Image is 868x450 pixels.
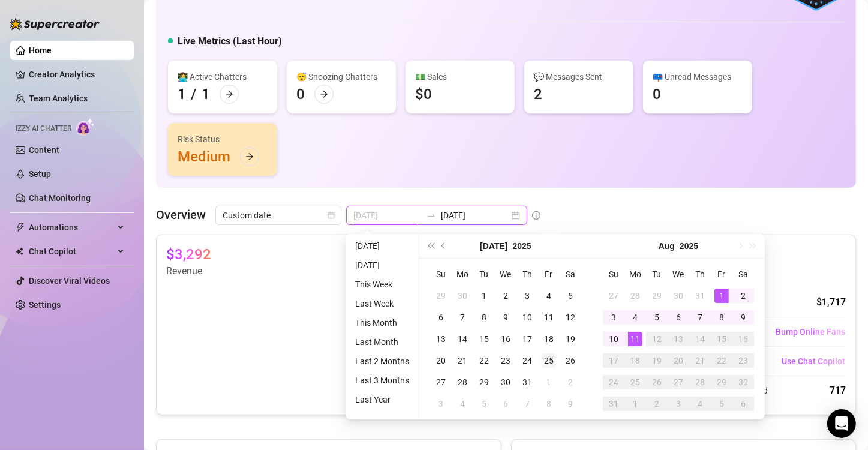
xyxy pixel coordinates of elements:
div: 3 [520,289,534,303]
span: arrow-right [245,152,254,161]
div: 20 [434,353,448,368]
th: We [495,263,516,285]
li: This Month [350,316,414,330]
td: 2025-07-06 [430,307,452,328]
input: End date [441,209,509,222]
div: 📪 Unread Messages [653,70,743,83]
td: 2025-07-28 [452,371,473,393]
div: 6 [671,310,686,325]
td: 2025-08-01 [538,371,560,393]
li: [DATE] [350,258,414,272]
td: 2025-08-01 [711,285,732,307]
div: 20 [671,353,686,368]
td: 2025-08-29 [711,371,732,393]
div: 24 [606,375,621,389]
div: 21 [455,353,470,368]
div: 31 [693,289,707,303]
div: $1,717 [816,295,846,310]
div: 0 [296,85,305,104]
div: 7 [693,310,707,325]
th: Sa [732,263,754,285]
span: thunderbolt [16,223,25,232]
img: Chat Copilot [16,247,23,256]
td: 2025-08-04 [452,393,473,415]
div: 22 [477,353,491,368]
div: 29 [477,375,491,389]
td: 2025-07-09 [495,307,516,328]
td: 2025-07-29 [473,371,495,393]
td: 2025-07-28 [624,285,646,307]
div: 4 [628,310,642,325]
div: 13 [434,332,448,346]
input: Start date [353,209,422,222]
th: Sa [560,263,581,285]
th: We [668,263,689,285]
td: 2025-08-14 [689,328,711,350]
td: 2025-08-09 [560,393,581,415]
td: 2025-07-14 [452,328,473,350]
li: Last Year [350,392,414,407]
span: Bump Online Fans [776,327,845,337]
div: 1 [628,397,642,411]
div: 18 [542,332,556,346]
div: 4 [693,397,707,411]
div: 27 [434,375,448,389]
td: 2025-07-07 [452,307,473,328]
td: 2025-08-06 [495,393,516,415]
td: 2025-07-29 [646,285,668,307]
div: 17 [606,353,621,368]
td: 2025-07-16 [495,328,516,350]
td: 2025-08-17 [603,350,624,371]
td: 2025-07-15 [473,328,495,350]
span: Use Chat Copilot [782,356,845,366]
div: 👩‍💻 Active Chatters [178,70,268,83]
div: 19 [563,332,578,346]
td: 2025-07-08 [473,307,495,328]
button: Choose a month [659,234,675,258]
th: Mo [624,263,646,285]
div: Risk Status [178,133,268,146]
span: arrow-right [320,90,328,98]
th: Tu [473,263,495,285]
span: calendar [328,212,335,219]
div: 16 [498,332,513,346]
td: 2025-07-31 [689,285,711,307]
td: 2025-08-13 [668,328,689,350]
div: Open Intercom Messenger [827,409,856,438]
td: 2025-08-03 [430,393,452,415]
div: 15 [477,332,491,346]
div: 10 [606,332,621,346]
button: Choose a year [513,234,531,258]
div: 5 [650,310,664,325]
td: 2025-07-20 [430,350,452,371]
td: 2025-07-10 [516,307,538,328]
div: 1 [477,289,491,303]
td: 2025-09-05 [711,393,732,415]
span: arrow-right [225,90,233,98]
div: 12 [650,332,664,346]
div: 10 [520,310,534,325]
div: 14 [455,332,470,346]
div: 😴 Snoozing Chatters [296,70,386,83]
div: 2 [498,289,513,303]
div: 9 [498,310,513,325]
td: 2025-08-15 [711,328,732,350]
td: 2025-08-10 [603,328,624,350]
div: $0 [415,85,432,104]
div: 29 [434,289,448,303]
div: 26 [563,353,578,368]
div: 27 [671,375,686,389]
div: 24 [520,353,534,368]
td: 2025-07-24 [516,350,538,371]
div: 1 [202,85,210,104]
button: Choose a year [680,234,698,258]
div: 13 [671,332,686,346]
td: 2025-08-23 [732,350,754,371]
td: 2025-08-25 [624,371,646,393]
div: 15 [714,332,729,346]
div: 22 [714,353,729,368]
div: 28 [693,375,707,389]
div: 25 [542,353,556,368]
td: 2025-08-21 [689,350,711,371]
div: 12 [563,310,578,325]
